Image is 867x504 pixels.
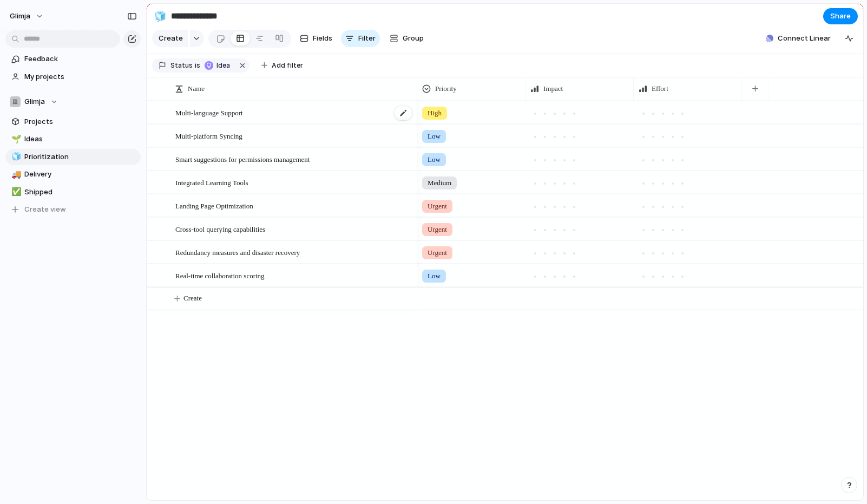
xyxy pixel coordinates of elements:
div: 🌱 [11,133,19,146]
span: is [195,61,200,70]
button: Glimja [5,94,141,110]
a: 🌱Ideas [5,131,141,147]
span: Create [159,33,183,44]
span: Create [183,293,202,304]
span: Landing Page Optimization [175,199,253,212]
a: Feedback [5,51,141,67]
span: Multi-platform Syncing [175,129,242,142]
span: Status [170,61,193,70]
button: Idea [201,60,235,71]
div: ✅ [11,186,19,198]
span: Smart suggestions for permissions management [175,153,310,165]
span: High [428,108,442,119]
a: My projects [5,69,141,85]
div: 🧊 [154,9,166,23]
span: Medium [428,178,451,188]
button: Add filter [255,58,310,73]
a: ✅Shipped [5,184,141,200]
button: Fields [295,30,337,47]
button: Connect Linear [761,30,835,47]
span: Urgent [428,247,447,258]
span: Filter [358,33,376,44]
button: Glimja [5,8,49,25]
button: Share [823,8,858,24]
div: 🚚 [11,168,19,181]
span: Connect Linear [778,33,831,44]
span: Cross-tool querying capabilities [175,222,265,235]
span: Feedback [24,54,137,64]
button: Create view [5,201,141,218]
a: Projects [5,114,141,130]
a: 🚚Delivery [5,166,141,182]
button: Create [152,30,188,47]
span: Low [428,154,441,165]
span: Prioritization [24,152,137,162]
span: Projects [24,116,137,127]
button: 🌱 [10,134,21,145]
span: Fields [313,33,332,44]
span: Impact [543,83,563,94]
span: Multi-language Support [175,106,243,119]
span: Real-time collaboration scoring [175,269,265,282]
span: Create view [24,204,66,215]
span: Group [403,33,424,44]
span: Priority [435,83,457,94]
span: Add filter [272,61,303,70]
button: ✅ [10,187,21,198]
span: Redundancy measures and disaster recovery [175,246,300,258]
button: Group [384,30,429,47]
span: Shipped [24,187,137,198]
button: 🧊 [152,8,169,25]
span: Low [428,271,441,282]
span: Urgent [428,224,447,235]
span: Glimja [24,96,45,107]
span: Delivery [24,169,137,180]
span: Ideas [24,134,137,145]
button: 🧊 [10,152,21,162]
span: Name [188,83,205,94]
span: Low [428,131,441,142]
a: 🧊Prioritization [5,149,141,165]
span: Share [830,11,851,22]
span: Effort [652,83,668,94]
span: Idea [216,61,232,70]
span: Integrated Learning Tools [175,176,248,188]
span: Urgent [428,201,447,212]
div: 🧊 [11,150,19,163]
button: is [193,60,202,71]
button: 🚚 [10,169,21,180]
span: My projects [24,71,137,82]
button: Filter [341,30,380,47]
span: Glimja [10,11,30,22]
